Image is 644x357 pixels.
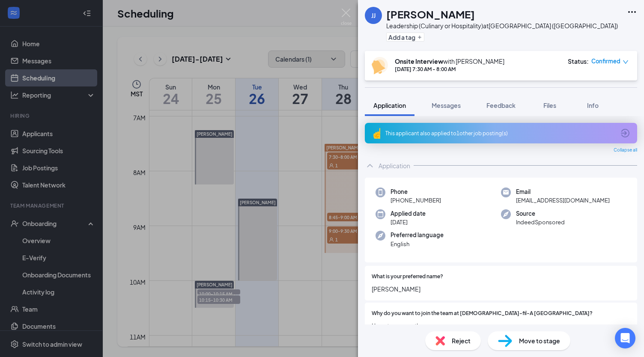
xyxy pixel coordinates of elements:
[516,187,610,196] span: Email
[391,231,444,239] span: Preferred language
[371,11,376,20] div: JJ
[623,59,629,65] span: down
[516,209,565,218] span: Source
[516,196,610,205] span: [EMAIL_ADDRESS][DOMAIN_NAME]
[591,57,620,65] span: Confirmed
[372,284,630,294] span: [PERSON_NAME]
[432,101,461,109] span: Messages
[379,161,410,170] div: Application
[568,57,589,65] div: Status :
[395,57,504,65] div: with [PERSON_NAME]
[519,336,560,345] span: Move to stage
[486,101,516,109] span: Feedback
[452,336,471,345] span: Reject
[373,101,406,109] span: Application
[365,161,375,171] svg: ChevronUp
[615,328,635,348] div: Open Intercom Messenger
[627,7,637,17] svg: Ellipses
[395,65,504,73] div: [DATE] 7:30 AM - 8:00 AM
[391,218,426,226] span: [DATE]
[386,33,424,42] button: PlusAdd a tag
[386,21,618,30] div: Leadership (Culinary or Hospitality) at [GEOGRAPHIC_DATA] ([GEOGRAPHIC_DATA])
[391,187,441,196] span: Phone
[372,273,443,281] span: What is your preferred name?
[391,196,441,205] span: [PHONE_NUMBER]
[417,35,422,40] svg: Plus
[385,130,615,137] div: This applicant also applied to 1 other job posting(s)
[386,7,475,21] h1: [PERSON_NAME]
[614,147,637,154] span: Collapse all
[620,128,630,138] svg: ArrowCircle
[391,209,426,218] span: Applied date
[395,57,443,65] b: Onsite Interview
[543,101,556,109] span: Files
[372,309,593,318] span: Why do you want to join the team at [DEMOGRAPHIC_DATA]-fil-A [GEOGRAPHIC_DATA]?
[516,218,565,226] span: IndeedSponsored
[391,240,444,248] span: English
[372,321,630,330] span: I love to serve others
[587,101,599,109] span: Info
